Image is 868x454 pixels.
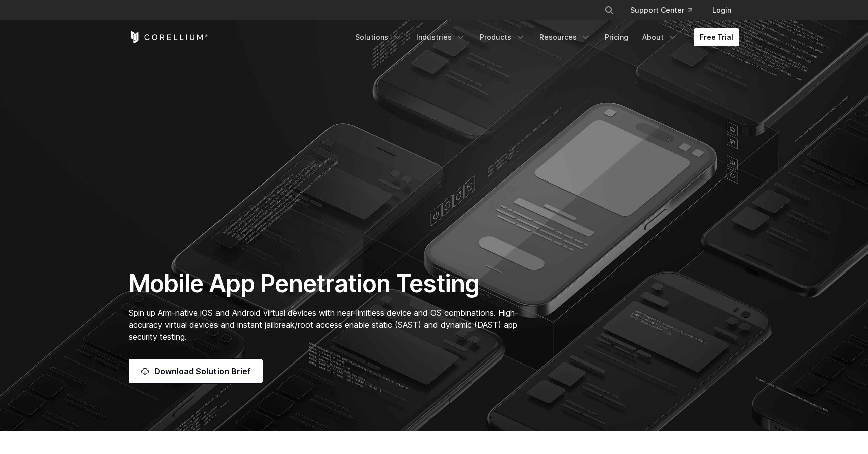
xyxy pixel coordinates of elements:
a: Download Solution Brief [129,359,263,383]
a: About [636,28,684,46]
a: Corellium Home [129,31,208,43]
div: Navigation Menu [349,28,739,46]
h1: Mobile App Penetration Testing [129,268,529,299]
div: Navigation Menu [592,1,739,19]
a: Resources [533,28,597,46]
a: Pricing [599,28,634,46]
span: Spin up Arm-native iOS and Android virtual devices with near-limitless device and OS combinations... [129,308,518,342]
span: Download Solution Brief [154,365,251,377]
a: Free Trial [694,28,739,46]
a: Login [704,1,739,19]
a: Products [474,28,531,46]
a: Solutions [349,28,408,46]
button: Search [600,1,618,19]
a: Industries [410,28,472,46]
a: Support Center [622,1,700,19]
